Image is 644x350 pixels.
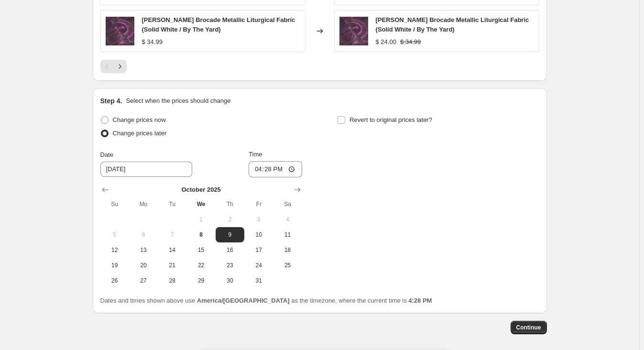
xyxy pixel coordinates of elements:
button: Tuesday October 7 2025 [158,227,186,242]
button: Sunday October 5 2025 [100,227,129,242]
span: 4 [277,216,298,223]
div: $ 34.99 [142,37,163,47]
span: We [190,200,211,208]
span: 6 [133,231,154,239]
span: 19 [104,262,125,269]
button: Thursday October 30 2025 [216,273,244,288]
button: Thursday October 16 2025 [216,242,244,258]
span: 21 [162,262,183,269]
span: 26 [104,277,125,284]
button: Today Wednesday October 8 2025 [186,227,215,242]
button: Friday October 10 2025 [244,227,273,242]
span: [PERSON_NAME] Brocade Metallic Liturgical Fabric (Solid White / By The Yard) [142,16,295,33]
span: 17 [248,246,269,254]
span: 23 [219,262,240,269]
th: Friday [244,197,273,212]
button: Thursday October 2 2025 [216,212,244,227]
span: 14 [162,246,183,254]
span: 1 [190,216,211,223]
strike: $ 34.99 [400,37,421,47]
span: 20 [133,262,154,269]
button: Tuesday October 28 2025 [158,273,186,288]
span: Tu [162,200,183,208]
span: Revert to original prices later? [349,116,432,123]
span: 12 [104,246,125,254]
button: Monday October 6 2025 [129,227,158,242]
span: 8 [190,231,211,239]
button: Saturday October 4 2025 [273,212,302,227]
button: Wednesday October 1 2025 [186,212,215,227]
button: Sunday October 19 2025 [100,258,129,273]
b: 4:28 PM [408,297,432,304]
th: Wednesday [186,197,215,212]
button: Monday October 27 2025 [129,273,158,288]
button: Tuesday October 21 2025 [158,258,186,273]
button: Friday October 3 2025 [244,212,273,227]
th: Saturday [273,197,302,212]
b: America/[GEOGRAPHIC_DATA] [197,297,290,304]
span: 3 [248,216,269,223]
button: Show next month, November 2025 [291,183,304,197]
button: Sunday October 12 2025 [100,242,129,258]
div: $ 24.00 [376,37,396,47]
span: [PERSON_NAME] Brocade Metallic Liturgical Fabric (Solid White / By The Yard) [376,16,529,33]
nav: Pagination [100,60,127,73]
button: Friday October 24 2025 [244,258,273,273]
th: Sunday [100,197,129,212]
span: Dates and times shown above use as the timezone, where the current time is [100,297,432,304]
span: 31 [248,277,269,284]
button: Monday October 13 2025 [129,242,158,258]
button: Friday October 31 2025 [244,273,273,288]
span: 28 [162,277,183,284]
span: Date [100,151,113,158]
button: Friday October 17 2025 [244,242,273,258]
button: Next [113,60,127,73]
button: Wednesday October 29 2025 [186,273,215,288]
span: 16 [219,246,240,254]
span: 9 [219,231,240,239]
button: Monday October 20 2025 [129,258,158,273]
span: Su [104,200,125,208]
button: Sunday October 26 2025 [100,273,129,288]
span: 7 [162,231,183,239]
p: Select when the prices should change [126,96,230,106]
span: 22 [190,262,211,269]
button: Wednesday October 15 2025 [186,242,215,258]
span: 15 [190,246,211,254]
button: Continue [511,321,547,334]
button: Saturday October 11 2025 [273,227,302,242]
span: 2 [219,216,240,223]
span: 30 [219,277,240,284]
button: Saturday October 25 2025 [273,258,302,273]
button: Thursday October 9 2025 [216,227,244,242]
span: Continue [516,324,541,331]
th: Tuesday [158,197,186,212]
span: 18 [277,246,298,254]
button: Saturday October 18 2025 [273,242,302,258]
input: 10/8/2025 [100,162,192,177]
span: 5 [104,231,125,239]
span: Change prices now [113,116,166,123]
span: 24 [248,262,269,269]
h2: Step 4. [100,96,122,106]
button: Wednesday October 22 2025 [186,258,215,273]
span: 29 [190,277,211,284]
th: Thursday [216,197,244,212]
span: Change prices later [113,130,167,137]
button: Show previous month, September 2025 [98,183,112,197]
th: Monday [129,197,158,212]
span: Time [249,151,262,158]
span: Fr [248,200,269,208]
span: 13 [133,246,154,254]
span: Mo [133,200,154,208]
span: 11 [277,231,298,239]
span: 27 [133,277,154,284]
span: Th [219,200,240,208]
img: fleury-brocade-metallic-liturgical-fabric-ecclesiastical-sewing-7_80x.webp [339,17,368,45]
span: Sa [277,200,298,208]
input: 12:00 [249,161,302,177]
img: fleury-brocade-metallic-liturgical-fabric-ecclesiastical-sewing-7_80x.webp [106,17,134,45]
span: 25 [277,262,298,269]
button: Thursday October 23 2025 [216,258,244,273]
span: 10 [248,231,269,239]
